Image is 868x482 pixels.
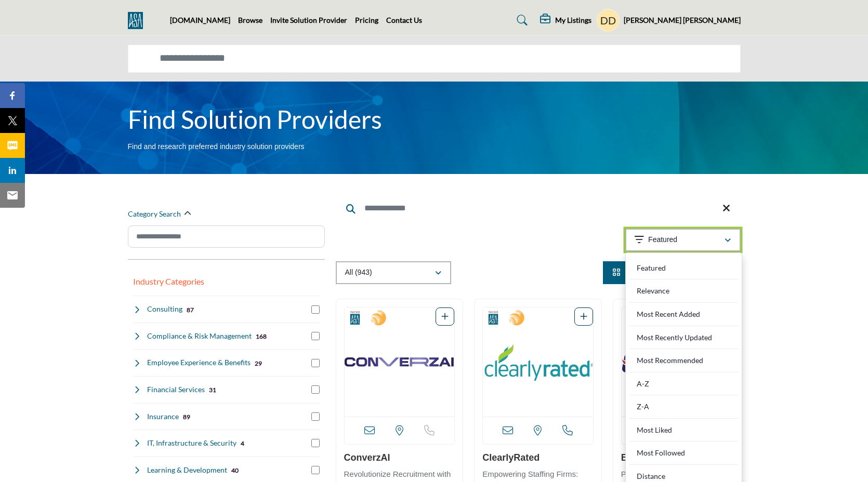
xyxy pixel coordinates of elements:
[345,267,372,278] p: All (943)
[624,310,640,326] img: Corporate Partners Badge Icon
[256,333,267,340] b: 168
[625,229,741,251] button: Featured
[507,12,534,29] a: Search
[482,452,540,463] a: ClearlyRated
[622,307,732,417] img: Benefits in a Card
[629,441,738,465] div: Most Followed
[603,261,674,284] li: Card View
[256,331,267,341] div: 168 Results For Compliance & Risk Management
[621,452,732,464] h3: Benefits in a Card
[209,386,216,394] b: 31
[540,14,591,26] div: My Listings
[386,16,422,24] a: Contact Us
[371,310,386,326] img: 2025 Staffing World Exhibitors Badge Icon
[648,235,677,245] p: Featured
[128,12,148,29] img: Site Logo
[241,438,244,448] div: 4 Results For IT, Infrastructure & Security
[147,304,182,314] h4: Consulting: Strategic advisory services to help staffing firms optimize operations and grow their...
[128,45,741,73] input: Search Solutions
[128,225,325,248] input: Search Category
[311,305,320,314] input: Select Consulting checkbox
[485,310,501,326] img: Corporate Partners Badge Icon
[128,103,382,136] h1: Find Solution Providers
[347,310,363,326] img: Corporate Partners Badge Icon
[336,196,741,221] input: Search
[580,312,587,321] a: Add To List
[629,395,738,419] div: Z-A
[147,438,236,448] h4: IT, Infrastructure & Security: Technology infrastructure, cybersecurity, and IT support services ...
[209,385,216,394] div: 31 Results For Financial Services
[187,306,194,314] b: 87
[344,452,390,463] a: ConverzAI
[147,411,179,422] h4: Insurance: Specialized insurance coverage including professional liability and workers' compensat...
[555,16,591,25] h5: My Listings
[311,359,320,367] input: Select Employee Experience & Benefits checkbox
[147,357,251,368] h4: Employee Experience & Benefits: Solutions for enhancing workplace culture, employee satisfaction,...
[629,419,738,442] div: Most Liked
[170,16,230,24] a: [DOMAIN_NAME]
[231,467,239,474] b: 40
[133,275,204,288] button: Industry Categories
[255,358,262,368] div: 29 Results For Employee Experience & Benefits
[509,310,524,326] img: 2025 Staffing World Exhibitors Badge Icon
[311,412,320,421] input: Select Insurance checkbox
[311,439,320,447] input: Select IT, Infrastructure & Security checkbox
[622,307,732,417] a: Open Listing in new tab
[483,307,593,417] img: ClearlyRated
[629,279,738,303] div: Relevance
[336,261,451,284] button: All (943)
[629,349,738,372] div: Most Recommended
[629,303,738,326] div: Most Recent Added
[241,440,244,447] b: 4
[345,307,455,417] img: ConverzAI
[311,332,320,340] input: Select Compliance & Risk Management checkbox
[187,305,194,314] div: 87 Results For Consulting
[597,9,620,32] button: Show hide supplier dropdown
[629,326,738,350] div: Most Recently Updated
[482,452,594,464] h3: ClearlyRated
[183,412,190,421] div: 89 Results For Insurance
[311,466,320,474] input: Select Learning & Development checkbox
[629,372,738,396] div: A-Z
[621,452,702,463] a: Benefits in a Card
[270,16,347,24] a: Invite Solution Provider
[238,16,262,24] a: Browse
[128,209,181,219] h2: Category Search
[624,15,741,25] h5: [PERSON_NAME] [PERSON_NAME]
[128,142,305,152] p: Find and research preferred industry solution providers
[629,257,738,280] div: Featured
[612,268,665,277] a: View Card
[255,360,262,367] b: 29
[441,312,449,321] a: Add To List
[483,307,593,417] a: Open Listing in new tab
[147,331,252,341] h4: Compliance & Risk Management: Services to ensure staffing companies meet regulatory requirements ...
[344,452,455,464] h3: ConverzAI
[147,465,227,475] h4: Learning & Development: Training programs and educational resources to enhance staffing professio...
[183,413,190,421] b: 89
[345,307,455,417] a: Open Listing in new tab
[147,384,205,395] h4: Financial Services: Banking, accounting, and financial planning services tailored for staffing co...
[231,465,239,475] div: 40 Results For Learning & Development
[355,16,378,24] a: Pricing
[311,385,320,394] input: Select Financial Services checkbox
